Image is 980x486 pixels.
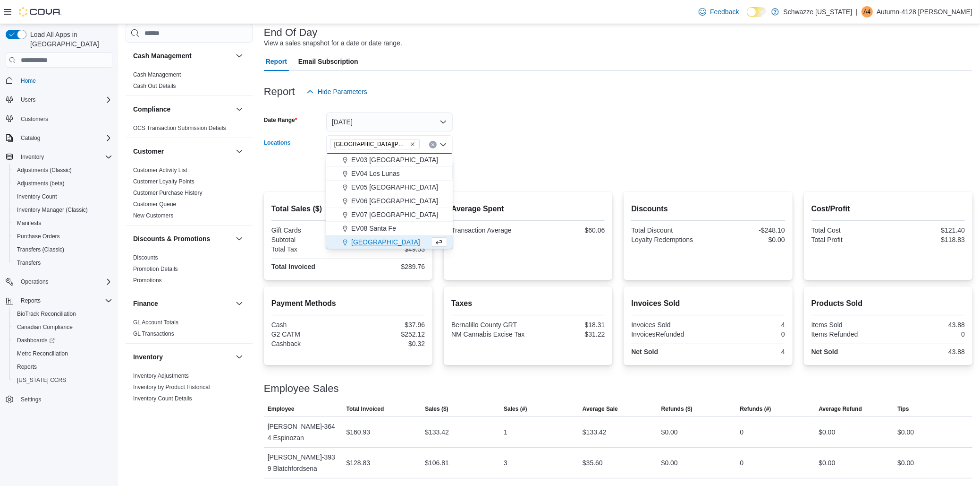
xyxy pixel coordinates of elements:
[17,393,112,405] span: Settings
[13,374,112,386] span: Washington CCRS
[133,71,181,78] a: Cash Management
[133,166,187,174] span: Customer Activity List
[126,252,253,290] div: Discounts & Promotions
[710,7,739,17] span: Feedback
[9,243,116,256] button: Transfers (Classic)
[17,132,112,144] span: Catalog
[13,321,112,333] span: Canadian Compliance
[264,38,402,48] div: View a sales snapshot for a date or date range.
[21,96,35,104] span: Users
[897,457,914,469] div: $0.00
[17,113,52,125] a: Customers
[710,236,785,243] div: $0.00
[17,206,88,214] span: Inventory Manager (Classic)
[17,350,68,357] span: Metrc Reconciliation
[13,204,92,216] a: Inventory Manager (Classic)
[17,376,66,384] span: [US_STATE] CCRS
[21,278,49,286] span: Operations
[2,392,116,406] button: Settings
[9,203,116,217] button: Inventory Manager (Classic)
[234,146,245,157] button: Customer
[811,330,887,338] div: Items Refunded
[695,2,743,21] a: Feedback
[9,360,116,373] button: Reports
[133,201,176,208] a: Customer Queue
[13,244,68,255] a: Transfers (Classic)
[268,405,295,413] span: Employee
[784,6,853,17] p: Schwazze [US_STATE]
[451,321,526,329] div: Bernalillo County GRT
[133,373,189,379] a: Inventory Adjustments
[133,395,192,402] span: Inventory Count Details
[710,348,785,356] div: 4
[133,352,163,362] h3: Inventory
[13,361,112,373] span: Reports
[133,104,170,114] h3: Compliance
[710,321,785,329] div: 4
[13,165,112,176] span: Adjustments (Classic)
[2,150,116,164] button: Inventory
[747,7,767,17] input: Dark Mode
[631,321,706,329] div: Invoices Sold
[17,259,41,267] span: Transfers
[13,191,112,202] span: Inventory Count
[126,165,253,225] div: Customer
[9,347,116,360] button: Metrc Reconciliation
[661,457,678,469] div: $0.00
[6,69,112,431] nav: Complex example
[451,226,526,234] div: Transaction Average
[17,246,64,253] span: Transfers (Classic)
[133,254,158,261] span: Discounts
[864,6,871,17] span: A4
[17,310,76,318] span: BioTrack Reconciliation
[133,178,194,185] a: Customer Loyalty Points
[133,51,192,61] h3: Cash Management
[710,330,785,338] div: 0
[133,277,162,284] span: Promotions
[133,190,203,196] a: Customer Purchase History
[351,210,438,219] span: EV07 [GEOGRAPHIC_DATA]
[326,181,453,194] button: EV05 [GEOGRAPHIC_DATA]
[271,236,346,243] div: Subtotal
[9,230,116,243] button: Purchase Orders
[811,226,887,234] div: Total Cost
[13,217,45,229] a: Manifests
[451,330,526,338] div: NM Cannabis Excise Tax
[425,405,448,413] span: Sales ($)
[26,30,112,49] span: Load All Apps in [GEOGRAPHIC_DATA]
[133,299,232,308] button: Finance
[451,298,605,309] h2: Taxes
[17,151,112,163] span: Inventory
[133,406,212,414] span: Inventory On Hand by Package
[133,147,164,156] h3: Customer
[133,384,210,391] a: Inventory by Product Historical
[346,457,371,469] div: $128.83
[133,407,212,413] a: Inventory On Hand by Package
[747,17,747,17] span: Dark Mode
[740,405,771,413] span: Refunds (#)
[811,298,965,309] h2: Products Sold
[351,224,396,233] span: EV08 Santa Fe
[9,373,116,387] button: [US_STATE] CCRS
[326,235,453,249] button: [GEOGRAPHIC_DATA]
[303,82,371,101] button: Hide Parameters
[326,167,453,181] button: EV04 Los Lunas
[425,426,449,438] div: $133.42
[21,297,41,304] span: Reports
[17,219,41,227] span: Manifests
[133,147,232,156] button: Customer
[351,196,438,206] span: EV06 [GEOGRAPHIC_DATA]
[133,330,174,337] a: GL Transactions
[862,6,873,17] div: Autumn-4128 Mares
[133,299,158,308] h3: Finance
[9,164,116,177] button: Adjustments (Classic)
[133,212,173,219] a: New Customers
[330,139,420,149] span: EV09 Montano Plaza
[271,330,346,338] div: G2 CATM
[133,124,226,132] span: OCS Transaction Submission Details
[271,340,346,347] div: Cashback
[264,27,318,38] h3: End Of Day
[583,457,603,469] div: $35.60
